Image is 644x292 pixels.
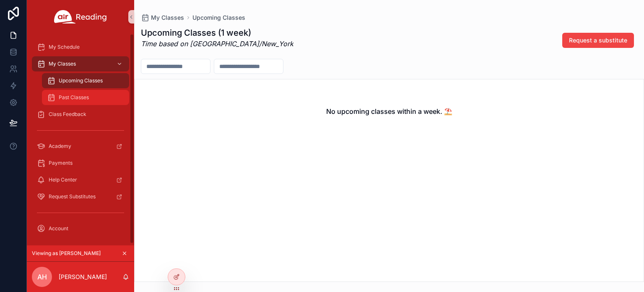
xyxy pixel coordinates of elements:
a: My Classes [32,56,129,71]
p: [PERSON_NAME] [59,273,107,281]
a: My Classes [141,13,184,22]
span: Academy [49,143,71,150]
span: Account [49,225,68,232]
img: App logo [54,10,107,24]
span: AH [37,272,47,282]
button: Request a substitute [562,33,634,48]
span: My Classes [151,13,184,22]
a: Help Center [32,172,129,187]
a: Academy [32,139,129,154]
span: My Classes [49,61,76,67]
a: Upcoming Classes [42,73,129,88]
span: Upcoming Classes [59,77,103,84]
a: Upcoming Classes [192,13,245,22]
span: Request a substitute [569,36,627,45]
a: My Schedule [32,39,129,55]
a: Account [32,221,129,236]
span: Past Classes [59,94,89,101]
h1: Upcoming Classes (1 week) [141,27,293,39]
h2: No upcoming classes within a week. ⛱️ [326,106,452,116]
a: Payments [32,155,129,171]
a: Class Feedback [32,107,129,122]
span: Help Center [49,176,77,183]
a: Request Substitutes [32,189,129,204]
div: scrollable content [27,34,134,245]
span: Viewing as [PERSON_NAME] [32,250,101,257]
span: Class Feedback [49,111,86,118]
span: Payments [49,160,73,166]
a: Past Classes [42,90,129,105]
span: My Schedule [49,44,80,50]
em: Time based on [GEOGRAPHIC_DATA]/New_York [141,39,293,48]
span: Request Substitutes [49,193,96,200]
